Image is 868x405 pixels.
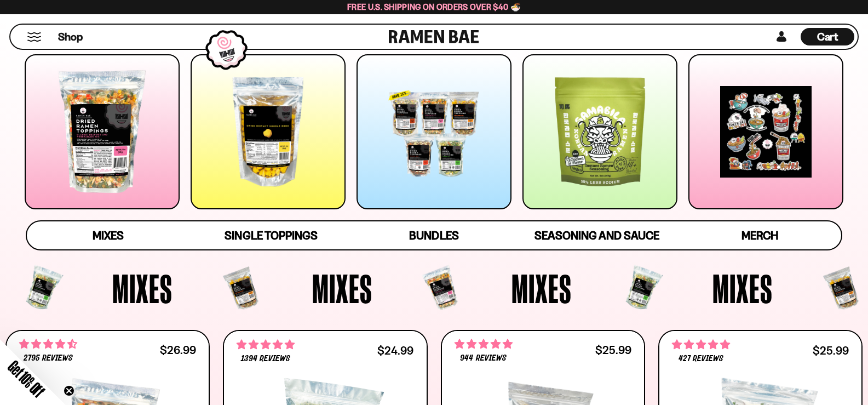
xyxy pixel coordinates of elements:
[347,2,521,12] span: Free U.S. Shipping on Orders over $40 🍜
[353,221,515,249] a: Bundles
[27,221,189,249] a: Mixes
[515,221,678,249] a: Seasoning and Sauce
[58,30,83,44] span: Shop
[679,221,841,249] a: Merch
[112,268,173,309] span: Mixes
[409,229,458,242] span: Bundles
[241,355,290,363] span: 1394 reviews
[741,229,778,242] span: Merch
[801,25,854,49] div: Cart
[93,229,124,242] span: Mixes
[813,345,849,356] div: $25.99
[225,229,317,242] span: Single Toppings
[237,338,295,352] span: 4.76 stars
[455,337,513,351] span: 4.75 stars
[595,345,631,355] div: $25.99
[27,32,42,42] button: Mobile Menu Trigger
[64,385,74,396] button: Close teaser
[511,268,572,309] span: Mixes
[672,338,730,352] span: 4.76 stars
[534,229,659,242] span: Seasoning and Sauce
[160,345,196,355] div: $26.99
[312,268,372,309] span: Mixes
[5,357,48,400] span: Get 10% Off
[817,30,838,43] span: Cart
[189,221,352,249] a: Single Toppings
[679,355,723,363] span: 427 reviews
[58,28,83,45] a: Shop
[712,268,773,309] span: Mixes
[19,337,77,351] span: 4.68 stars
[460,354,506,363] span: 944 reviews
[377,345,413,356] div: $24.99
